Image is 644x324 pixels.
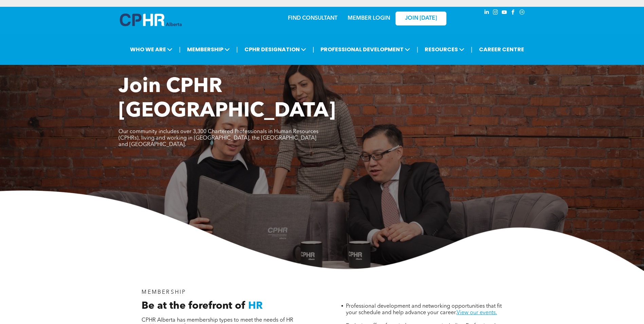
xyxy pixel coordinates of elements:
span: MEMBERSHIP [185,43,232,56]
a: linkedin [483,8,491,18]
span: MEMBERSHIP [142,290,186,295]
span: Join CPHR [GEOGRAPHIC_DATA] [118,77,336,122]
span: HR [248,301,263,311]
li: | [179,42,181,56]
li: | [236,42,238,56]
a: JOIN [DATE] [395,12,446,25]
a: View our events. [457,310,497,316]
span: JOIN [DATE] [405,15,437,22]
a: youtube [501,8,508,18]
span: PROFESSIONAL DEVELOPMENT [318,43,412,56]
a: facebook [510,8,517,18]
li: | [417,42,418,56]
a: MEMBER LOGIN [348,16,390,21]
li: | [313,42,314,56]
span: WHO WE ARE [128,43,174,56]
span: CPHR DESIGNATION [242,43,308,56]
a: Social network [518,8,526,18]
span: Professional development and networking opportunities that fit your schedule and help advance you... [346,304,502,316]
span: Our community includes over 3,300 Chartered Professionals in Human Resources (CPHRs), living and ... [118,129,318,147]
img: A blue and white logo for cp alberta [120,14,182,26]
a: instagram [492,8,499,18]
a: CAREER CENTRE [477,43,526,56]
span: Be at the forefront of [142,301,245,311]
a: FIND CONSULTANT [288,16,337,21]
span: RESOURCES [423,43,466,56]
li: | [471,42,473,56]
